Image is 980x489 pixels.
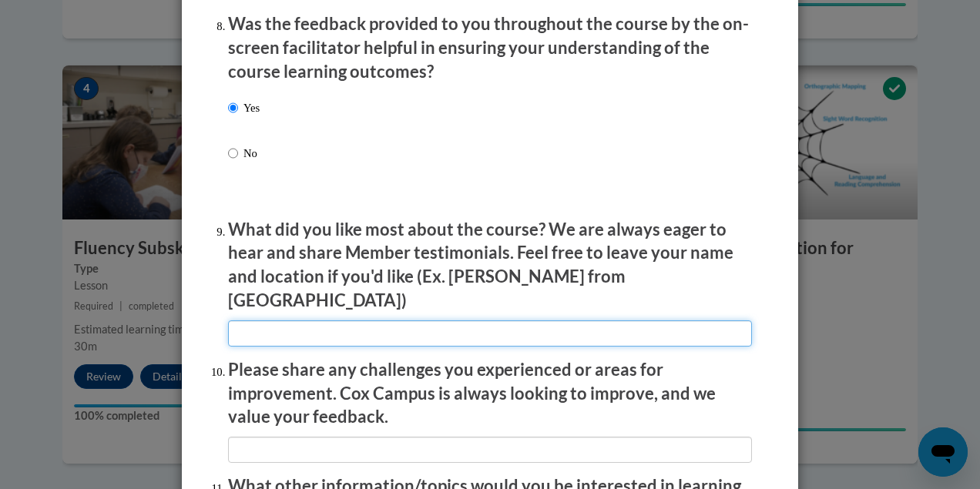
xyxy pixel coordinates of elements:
[228,99,238,116] input: Yes
[228,145,238,162] input: No
[228,218,752,313] p: What did you like most about the course? We are always eager to hear and share Member testimonial...
[228,12,752,83] p: Was the feedback provided to you throughout the course by the on-screen facilitator helpful in en...
[243,99,260,116] p: Yes
[228,358,752,429] p: Please share any challenges you experienced or areas for improvement. Cox Campus is always lookin...
[243,145,260,162] p: No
